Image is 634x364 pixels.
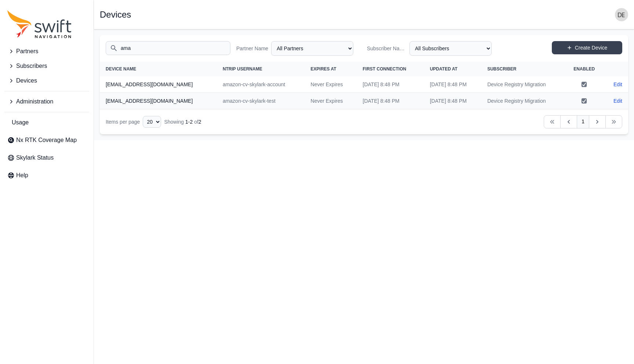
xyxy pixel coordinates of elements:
h1: Devices [100,10,131,19]
span: Nx RTK Coverage Map [16,136,77,145]
td: Never Expires [305,76,357,93]
td: [DATE] 8:48 PM [357,93,424,109]
a: Create Device [552,41,622,54]
img: user photo [615,8,628,21]
td: Device Registry Migration [481,93,565,109]
th: Subscriber [481,62,565,76]
a: Usage [4,115,89,130]
span: Updated At [430,66,458,72]
nav: Table navigation [100,109,628,134]
td: [DATE] 8:48 PM [424,93,481,109]
td: amazon-cv-skylark-account [217,76,305,93]
label: Subscriber Name [367,45,407,52]
span: Skylark Status [16,153,54,162]
a: Help [4,168,89,183]
span: Partners [16,47,38,56]
th: [EMAIL_ADDRESS][DOMAIN_NAME] [100,93,217,109]
span: Help [16,171,28,180]
td: [DATE] 8:48 PM [424,76,481,93]
span: 2 [198,119,201,125]
span: Expires At [311,66,336,72]
span: Devices [16,76,37,85]
td: amazon-cv-skylark-test [217,93,305,109]
span: Administration [16,97,53,106]
td: Never Expires [305,93,357,109]
td: [DATE] 8:48 PM [357,76,424,93]
span: First Connection [363,66,407,72]
label: Partner Name [236,45,268,52]
button: Administration [4,94,89,109]
button: Partners [4,44,89,59]
span: Subscribers [16,62,47,70]
th: NTRIP Username [217,62,305,76]
a: Skylark Status [4,150,89,165]
th: Device Name [100,62,217,76]
input: Search [106,41,230,55]
a: Nx RTK Coverage Map [4,133,89,148]
a: Edit [613,97,622,105]
a: Edit [613,81,622,88]
select: Display Limit [143,116,161,128]
a: 1 [577,115,589,128]
select: Partner Name [271,41,353,56]
button: Devices [4,73,89,88]
select: Subscriber [409,41,492,56]
td: Device Registry Migration [481,76,565,93]
div: Showing of [164,118,201,125]
button: Subscribers [4,59,89,73]
th: Enabled [565,62,604,76]
span: Usage [12,118,29,127]
span: 1 - 2 [185,119,193,125]
span: Items per page [106,119,140,125]
th: [EMAIL_ADDRESS][DOMAIN_NAME] [100,76,217,93]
